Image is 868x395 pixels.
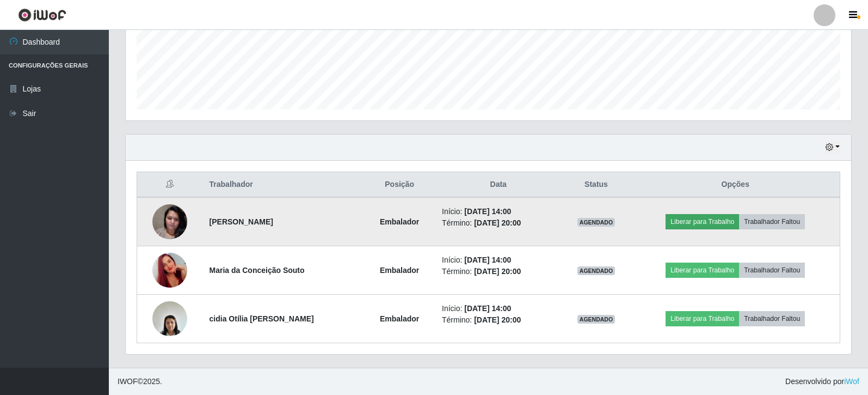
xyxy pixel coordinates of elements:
[739,263,805,278] button: Trabalhador Faltou
[152,198,187,245] img: 1682608462576.jpeg
[380,266,419,275] strong: Embalador
[442,206,555,217] li: Início:
[739,311,805,326] button: Trabalhador Faltou
[666,214,739,229] button: Liberar para Trabalho
[442,314,555,326] li: Término:
[474,218,521,227] time: [DATE] 20:00
[203,172,364,198] th: Trabalhador
[118,376,162,387] span: © 2025 .
[464,304,511,313] time: [DATE] 14:00
[210,266,305,275] strong: Maria da Conceição Souto
[380,217,419,226] strong: Embalador
[474,315,521,324] time: [DATE] 20:00
[380,314,419,323] strong: Embalador
[561,172,631,198] th: Status
[785,376,859,387] span: Desenvolvido por
[464,256,511,264] time: [DATE] 14:00
[631,172,840,198] th: Opções
[442,254,555,266] li: Início:
[364,172,435,198] th: Posição
[435,172,561,198] th: Data
[666,311,739,326] button: Liberar para Trabalho
[666,263,739,278] button: Liberar para Trabalho
[577,218,615,227] span: AGENDADO
[210,314,314,323] strong: cidia Otília [PERSON_NAME]
[577,266,615,275] span: AGENDADO
[474,267,521,276] time: [DATE] 20:00
[152,239,187,301] img: 1746815738665.jpeg
[577,315,615,324] span: AGENDADO
[442,266,555,277] li: Término:
[442,217,555,229] li: Término:
[152,295,187,342] img: 1690487685999.jpeg
[464,207,511,216] time: [DATE] 14:00
[118,377,138,386] span: IWOF
[18,8,66,22] img: CoreUI Logo
[844,377,859,386] a: iWof
[739,214,805,229] button: Trabalhador Faltou
[442,303,555,314] li: Início:
[210,217,273,226] strong: [PERSON_NAME]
